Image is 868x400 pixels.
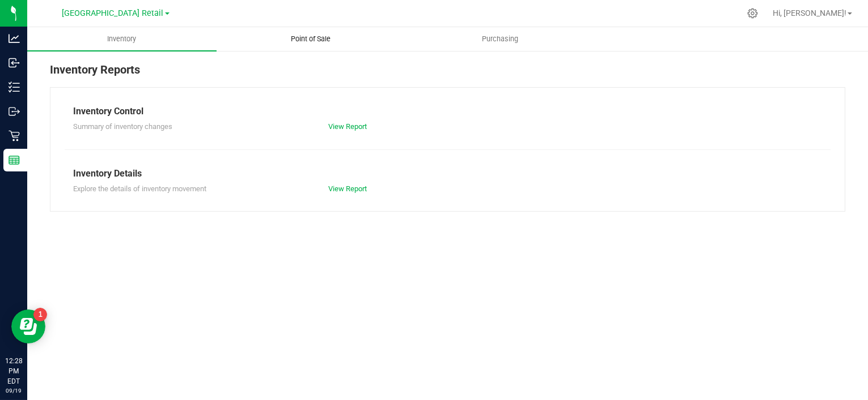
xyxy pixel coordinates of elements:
[9,154,20,166] inline-svg: Reports
[27,27,217,51] a: Inventory
[9,81,20,93] inline-svg: Inventory
[9,33,20,44] inline-svg: Analytics
[217,27,406,51] a: Point of Sale
[9,106,20,117] inline-svg: Outbound
[50,61,845,87] div: Inventory Reports
[92,34,151,44] span: Inventory
[73,167,822,180] div: Inventory Details
[773,8,846,18] span: Hi, [PERSON_NAME]!
[73,184,206,193] span: Explore the details of inventory movement
[33,308,47,321] iframe: Resource center unread badge
[73,105,822,118] div: Inventory Control
[5,386,22,395] p: 09/19
[73,122,172,131] span: Summary of inventory changes
[5,356,22,386] p: 12:28 PM EDT
[9,130,20,141] inline-svg: Retail
[11,309,45,343] iframe: Resource center
[405,27,595,51] a: Purchasing
[746,8,760,19] div: Manage settings
[276,34,346,44] span: Point of Sale
[62,8,164,18] span: [GEOGRAPHIC_DATA] Retail
[328,122,367,131] a: View Report
[9,57,20,68] inline-svg: Inbound
[328,184,367,193] a: View Report
[467,34,533,44] span: Purchasing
